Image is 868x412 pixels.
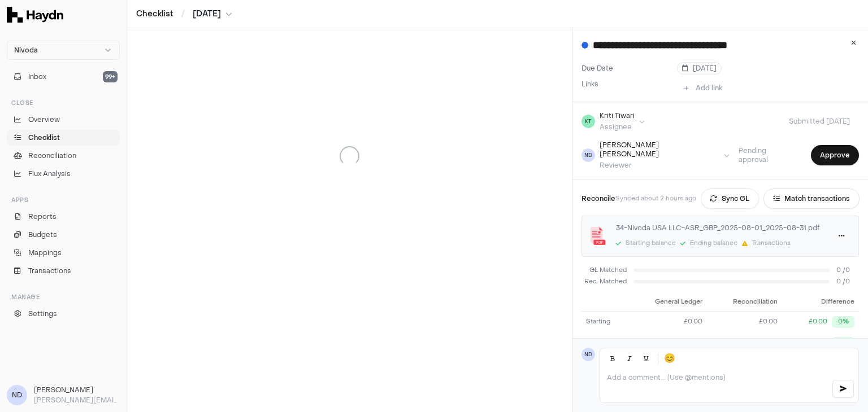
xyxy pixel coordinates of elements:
button: [DATE] [193,8,232,20]
div: Ending balance [690,239,737,248]
span: Submitted [DATE] [780,117,859,126]
a: Checklist [136,8,173,20]
button: ND[PERSON_NAME] [PERSON_NAME]Reviewer [581,141,730,170]
span: Mappings [28,248,62,258]
button: Match transactions [763,189,860,209]
label: Links [581,80,598,89]
a: Overview [7,112,120,128]
div: Apps [7,191,120,209]
th: Reconciliation [707,293,782,312]
td: Starting [581,312,628,332]
div: £0.00 [809,338,827,348]
span: / [179,8,187,19]
div: Close [7,94,120,112]
span: ND [7,385,27,405]
span: £0.00 [759,338,778,348]
span: [DATE] [682,64,717,73]
p: Synced about 2 hours ago [615,194,696,204]
a: Transactions [7,263,120,279]
span: Flux Analysis [28,169,71,179]
span: 0 / 0 [836,266,859,275]
nav: breadcrumb [136,8,232,20]
div: 34-Nivoda USA LLC-ASR_GBP_2025-08-01_2025-08-31.pdf [616,223,822,233]
div: [PERSON_NAME] [PERSON_NAME] [600,141,720,159]
button: £0.00 [711,317,778,327]
p: [PERSON_NAME][EMAIL_ADDRESS][DOMAIN_NAME] [34,395,120,405]
td: Change [581,332,628,353]
span: KT [581,115,595,128]
label: Due Date [581,64,672,73]
div: Transactions [752,239,791,248]
h3: [PERSON_NAME] [34,385,120,395]
div: 0% [832,316,854,328]
span: Inbox [28,72,46,82]
div: Manage [7,288,120,306]
span: ND [581,348,595,361]
span: £0.00 [759,317,778,327]
div: £0.00 [809,317,827,327]
div: Kriti Tiwari [600,111,635,120]
h3: Reconcile [581,194,615,204]
a: Checklist [7,130,120,146]
div: £0.00 [632,317,702,327]
span: Reconciliation [28,151,76,161]
span: ND [581,148,595,162]
button: Nivoda [7,41,120,60]
span: 😊 [664,352,675,365]
div: Reviewer [600,161,720,170]
button: Approve [811,145,859,165]
a: Settings [7,306,120,322]
a: Budgets [7,227,120,243]
span: Nivoda [14,46,38,55]
div: Rec. Matched [581,277,627,287]
th: General Ledger [628,293,707,312]
span: Transactions [28,266,71,276]
span: 0 / 0 [836,277,859,287]
button: KTKriti TiwariAssignee [581,111,645,132]
img: application/pdf [589,227,607,245]
div: Assignee [600,122,635,132]
a: Flux Analysis [7,166,120,182]
div: 0% [832,337,854,349]
span: Pending approval [730,146,806,164]
button: Italic (Ctrl+I) [622,350,637,366]
button: £0.00 [711,338,778,348]
button: Add link [677,79,729,97]
div: £0.00 [632,338,702,348]
span: Overview [28,115,60,125]
span: Reports [28,212,57,222]
span: GL Matched [581,266,627,275]
th: Difference [782,293,859,312]
a: Reports [7,209,120,225]
div: Starting balance [626,239,676,248]
span: Budgets [28,230,57,240]
button: Underline (Ctrl+U) [639,350,654,366]
button: 😊 [662,350,678,366]
span: Settings [28,309,57,319]
button: Bold (Ctrl+B) [605,350,620,366]
img: Haydn Logo [7,7,63,23]
span: Checklist [28,133,60,143]
button: Inbox99+ [7,69,120,85]
button: Sync GL [701,189,759,209]
span: [DATE] [193,8,221,20]
button: [DATE] [677,62,722,74]
a: Reconciliation [7,148,120,164]
a: Mappings [7,245,120,261]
